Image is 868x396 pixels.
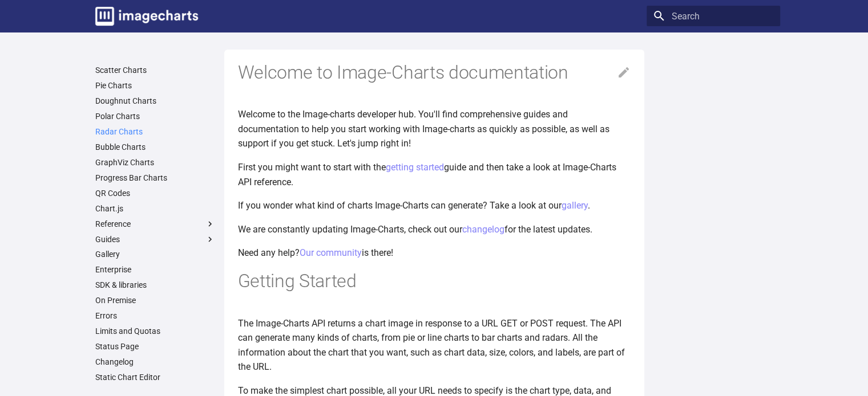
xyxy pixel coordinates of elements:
[95,7,198,26] img: logo
[238,316,631,374] p: The Image-Charts API returns a chart image in response to a URL GET or POST request. The API can ...
[95,311,215,321] a: Errors
[95,65,215,75] a: Scatter Charts
[238,107,631,151] p: Welcome to the Image-charts developer hub. You'll find comprehensive guides and documentation to ...
[238,61,631,85] h1: Welcome to Image-Charts documentation
[95,357,215,367] a: Changelog
[95,126,215,137] a: Radar Charts
[562,200,588,211] a: gallery
[95,341,215,352] a: Status Page
[95,264,215,275] a: Enterprise
[95,280,215,290] a: SDK & libraries
[95,173,215,183] a: Progress Bar Charts
[95,203,215,214] a: Chart.js
[95,96,215,106] a: Doughnut Charts
[95,111,215,121] a: Polar Charts
[238,270,631,293] h1: Getting Started
[238,198,631,213] p: If you wonder what kind of charts Image-Charts can generate? Take a look at our .
[95,234,215,244] label: Guides
[95,80,215,91] a: Pie Charts
[95,326,215,336] a: Limits and Quotas
[238,160,631,189] p: First you might want to start with the guide and then take a look at Image-Charts API reference.
[95,157,215,168] a: GraphViz Charts
[647,6,780,26] input: Search
[238,222,631,237] p: We are constantly updating Image-Charts, check out our for the latest updates.
[95,188,215,198] a: QR Codes
[95,372,215,382] a: Static Chart Editor
[300,247,362,258] a: Our community
[462,224,504,235] a: changelog
[95,219,215,229] label: Reference
[95,142,215,152] a: Bubble Charts
[91,2,203,30] a: Image-Charts documentation
[95,295,215,305] a: On Premise
[95,249,215,259] a: Gallery
[386,162,444,173] a: getting started
[238,246,631,260] p: Need any help? is there!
